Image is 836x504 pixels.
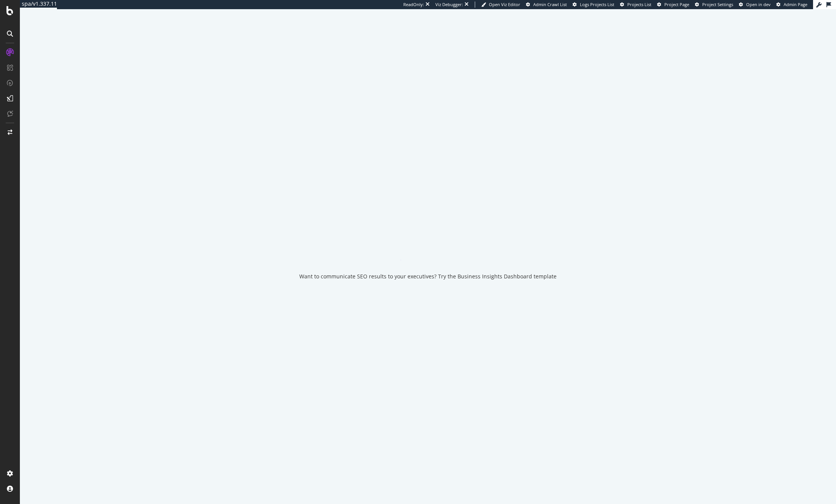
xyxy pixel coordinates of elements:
a: Admin Crawl List [526,2,567,8]
span: Project Settings [702,2,733,7]
a: Open in dev [739,2,771,8]
a: Open Viz Editor [481,2,520,8]
a: Logs Projects List [573,2,614,8]
span: Open Viz Editor [489,2,520,7]
div: Viz Debugger: [435,2,463,8]
a: Project Settings [695,2,733,8]
a: Projects List [620,2,651,8]
div: ReadOnly: [403,2,424,8]
span: Logs Projects List [580,2,614,7]
span: Projects List [627,2,651,7]
a: Project Page [657,2,689,8]
div: animation [401,233,456,260]
a: Admin Page [776,2,807,8]
span: Admin Crawl List [533,2,567,7]
span: Open in dev [746,2,771,7]
div: Want to communicate SEO results to your executives? Try the Business Insights Dashboard template [299,273,557,280]
span: Project Page [664,2,689,7]
span: Admin Page [784,2,807,7]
